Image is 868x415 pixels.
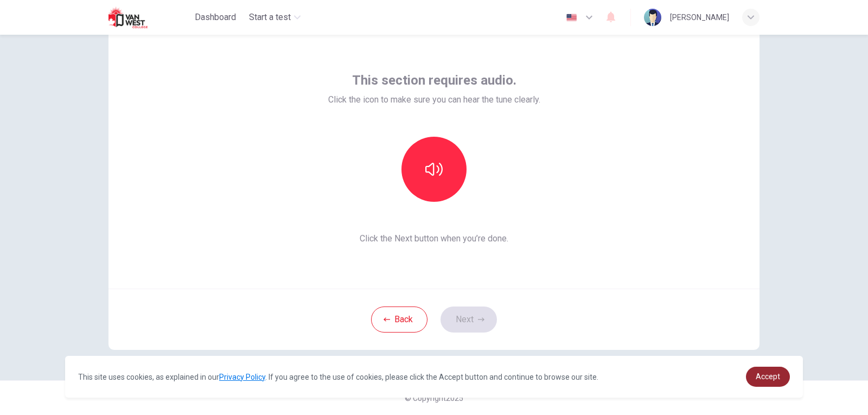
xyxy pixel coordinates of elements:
span: © Copyright 2025 [405,394,463,403]
a: Van West logo [108,7,190,28]
span: Accept [756,372,780,381]
a: dismiss cookie message [746,367,790,387]
button: Start a test [245,8,305,27]
img: Profile picture [644,9,661,26]
a: Privacy Policy [219,373,265,381]
button: Back [371,307,427,333]
div: [PERSON_NAME] [670,11,729,24]
img: Van West logo [108,7,165,28]
span: Click the Next button when you’re done. [328,232,540,245]
button: Dashboard [190,8,240,27]
div: cookieconsent [65,356,803,398]
span: Start a test [249,11,291,24]
span: This section requires audio. [352,72,516,89]
span: This site uses cookies, as explained in our . If you agree to the use of cookies, please click th... [78,373,598,381]
img: en [565,14,578,22]
span: Dashboard [195,11,236,24]
span: Click the icon to make sure you can hear the tune clearly. [328,93,540,106]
